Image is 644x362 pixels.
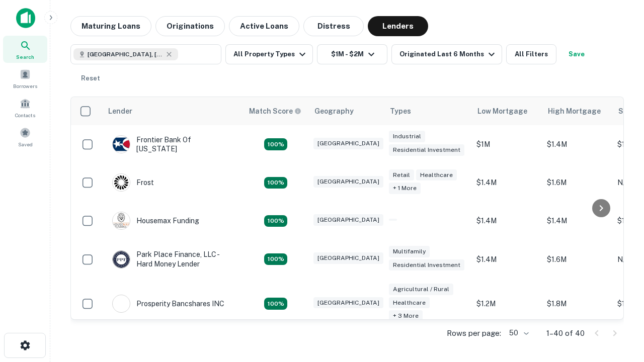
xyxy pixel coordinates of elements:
div: Types [390,105,411,117]
img: picture [113,136,130,153]
div: Healthcare [389,297,430,309]
td: $1.8M [542,279,612,329]
th: Geography [308,97,384,125]
div: Matching Properties: 7, hasApolloMatch: undefined [264,298,287,310]
td: $1M [471,125,542,163]
a: Saved [3,123,47,150]
div: 50 [505,326,530,340]
div: Capitalize uses an advanced AI algorithm to match your search with the best lender. The match sco... [249,106,301,117]
td: $1.4M [471,163,542,202]
div: [GEOGRAPHIC_DATA] [313,252,383,264]
div: Prosperity Bancshares INC [112,295,224,313]
button: Maturing Loans [70,16,151,36]
td: $1.4M [542,125,612,163]
a: Search [3,36,47,63]
button: Save your search to get updates of matches that match your search criteria. [560,44,593,64]
div: High Mortgage [548,105,601,117]
div: Retail [389,169,414,181]
img: picture [113,174,130,191]
button: Lenders [368,16,428,36]
button: Originations [155,16,225,36]
span: Search [16,53,34,61]
div: Agricultural / Rural [389,284,453,295]
img: capitalize-icon.png [16,8,35,28]
div: Matching Properties: 4, hasApolloMatch: undefined [264,253,287,265]
button: All Filters [506,44,556,64]
div: [GEOGRAPHIC_DATA] [313,214,383,226]
th: Types [384,97,471,125]
img: picture [113,212,130,229]
h6: Match Score [249,106,299,117]
div: Residential Investment [389,144,464,156]
th: High Mortgage [542,97,612,125]
a: Contacts [3,94,47,121]
div: Matching Properties: 4, hasApolloMatch: undefined [264,177,287,189]
div: + 3 more [389,310,423,322]
div: Multifamily [389,246,430,257]
div: Lender [108,105,132,117]
div: Originated Last 6 Months [399,48,498,60]
button: All Property Types [225,44,313,64]
button: Reset [74,68,107,88]
div: + 1 more [389,183,421,194]
p: 1–40 of 40 [546,327,585,339]
th: Lender [102,97,243,125]
p: Rows per page: [447,327,501,339]
div: [GEOGRAPHIC_DATA] [313,297,383,309]
td: $1.4M [471,240,542,278]
div: Geography [314,105,354,117]
span: Saved [18,140,33,148]
td: $1.4M [542,202,612,240]
iframe: Chat Widget [594,249,644,298]
div: Matching Properties: 4, hasApolloMatch: undefined [264,215,287,227]
a: Borrowers [3,65,47,92]
td: $1.6M [542,163,612,202]
div: Park Place Finance, LLC - Hard Money Lender [112,250,233,268]
button: $1M - $2M [317,44,387,64]
button: Active Loans [229,16,299,36]
span: [GEOGRAPHIC_DATA], [GEOGRAPHIC_DATA], [GEOGRAPHIC_DATA] [88,50,163,59]
button: Distress [303,16,364,36]
div: Frost [112,173,154,192]
div: [GEOGRAPHIC_DATA] [313,176,383,188]
div: Frontier Bank Of [US_STATE] [112,135,233,153]
img: picture [113,251,130,268]
td: $1.2M [471,279,542,329]
th: Capitalize uses an advanced AI algorithm to match your search with the best lender. The match sco... [243,97,308,125]
div: Housemax Funding [112,212,199,230]
td: $1.6M [542,240,612,278]
div: Residential Investment [389,259,464,271]
div: [GEOGRAPHIC_DATA] [313,138,383,149]
td: $1.4M [471,202,542,240]
button: Originated Last 6 Months [391,44,502,64]
span: Contacts [15,111,35,119]
div: Matching Properties: 4, hasApolloMatch: undefined [264,138,287,150]
div: Healthcare [416,169,457,181]
span: Borrowers [13,82,37,90]
th: Low Mortgage [471,97,542,125]
img: picture [113,295,130,312]
div: Industrial [389,131,425,142]
div: Low Mortgage [477,105,527,117]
